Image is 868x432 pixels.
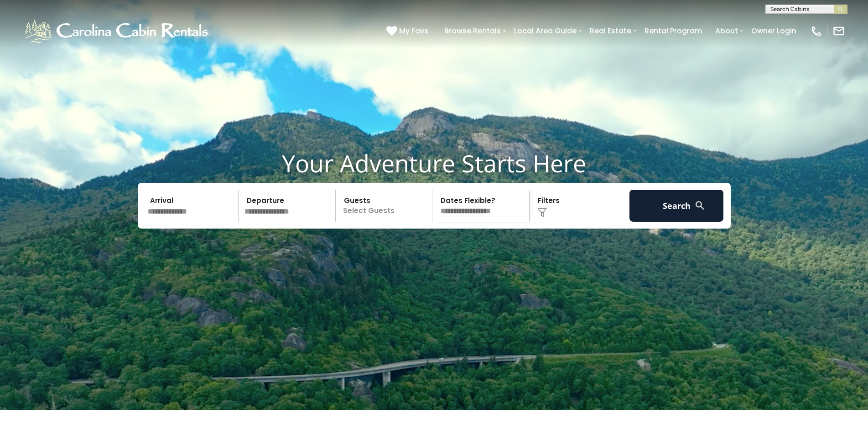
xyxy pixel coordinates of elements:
h1: Your Adventure Starts Here [7,149,861,177]
img: search-regular-white.png [694,200,706,211]
a: Local Area Guide [509,23,581,39]
img: phone-regular-white.png [810,25,823,37]
a: Real Estate [585,23,636,39]
img: mail-regular-white.png [832,25,845,37]
button: Search [629,190,724,222]
a: My Favs [386,25,431,37]
span: My Favs [399,25,428,37]
p: Select Guests [338,190,432,222]
a: Owner Login [747,23,801,39]
a: Rental Program [640,23,707,39]
img: White-1-1-2.png [23,17,212,45]
img: filter--v1.png [538,208,547,217]
a: About [711,23,743,39]
a: Browse Rentals [440,23,505,39]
